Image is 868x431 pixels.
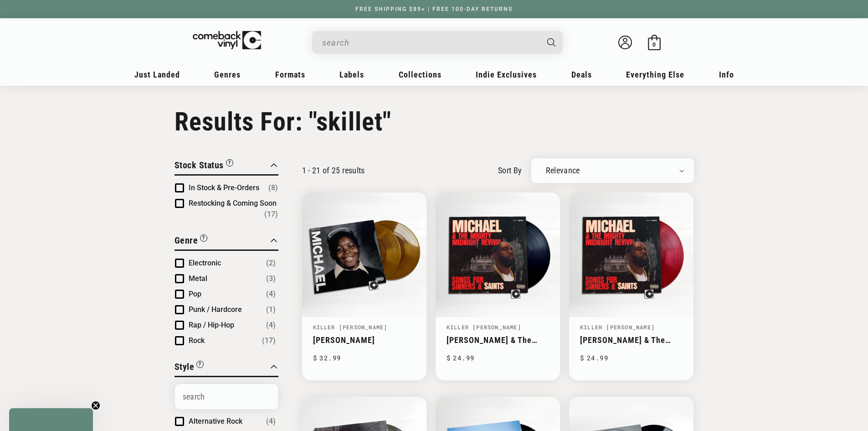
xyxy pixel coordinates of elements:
[189,417,242,426] span: Alternative Rock
[313,335,416,345] a: [PERSON_NAME]
[399,70,442,79] span: Collections
[175,361,195,372] span: Style
[580,335,683,345] a: [PERSON_NAME] & The Mighty Midnight Revival, Songs For Sinners And Saints
[498,164,522,177] label: sort by
[175,235,198,246] span: Genre
[175,158,233,174] button: Filter by Stock Status
[447,323,521,331] a: Killer [PERSON_NAME]
[175,107,694,137] h1: Results For: "skillet"
[175,384,278,409] input: Search Options
[175,234,208,249] button: Filter by Genre
[322,33,538,52] input: When autocomplete results are available use up and down arrows to review and enter to select
[312,31,563,54] div: Search
[268,182,278,193] span: Number of products: (8)
[189,199,277,208] span: Restocking & Coming Soon
[266,258,276,269] span: Number of products: (2)
[175,360,204,376] button: Filter by Style
[580,323,655,331] a: Killer [PERSON_NAME]
[266,289,276,300] span: Number of products: (4)
[266,304,276,315] span: Number of products: (1)
[266,416,276,427] span: Number of products: (4)
[302,166,365,175] p: 1 - 21 of 25 results
[346,6,522,12] a: FREE SHIPPING $89+ | FREE 100-DAY RETURNS
[189,290,201,298] span: Pop
[134,70,180,79] span: Just Landed
[189,336,205,345] span: Rock
[189,274,207,283] span: Metal
[719,70,734,79] span: Info
[447,335,549,345] a: [PERSON_NAME] & The Mighty Midnight Revival, Songs For Sinners And Saints
[262,335,276,346] span: Number of products: (17)
[266,273,276,284] span: Number of products: (3)
[571,70,592,79] span: Deals
[189,305,242,314] span: Punk / Hardcore
[189,183,259,192] span: In Stock & Pre-Orders
[264,209,278,220] span: Number of products: (17)
[313,323,388,331] a: Killer [PERSON_NAME]
[539,31,564,54] button: Search
[339,70,364,79] span: Labels
[266,320,276,331] span: Number of products: (4)
[652,41,656,48] span: 0
[626,70,684,79] span: Everything Else
[189,321,234,329] span: Rap / Hip-Hop
[214,70,241,79] span: Genres
[476,70,537,79] span: Indie Exclusives
[275,70,305,79] span: Formats
[175,160,224,171] span: Stock Status
[91,401,100,410] button: Close teaser
[189,259,221,267] span: Electronic
[9,408,93,431] div: Close teaser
